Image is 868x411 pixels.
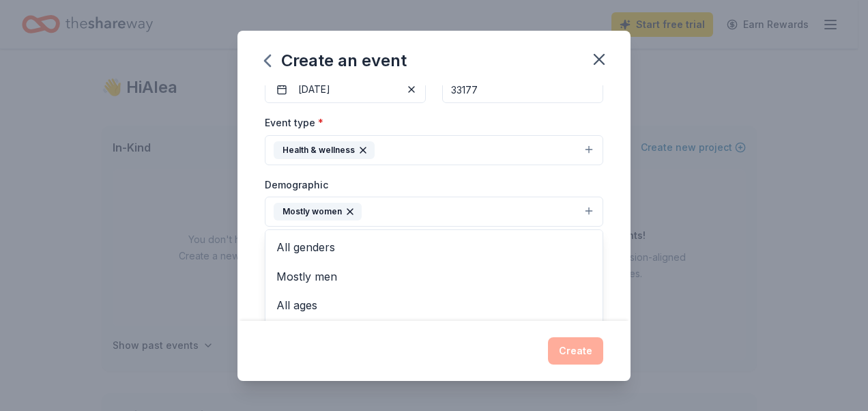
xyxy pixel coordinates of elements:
span: Mostly men [276,268,592,285]
span: All genders [276,238,592,256]
div: Mostly women [274,203,362,221]
span: All ages [276,296,592,314]
button: Mostly women [265,197,603,227]
div: Mostly women [265,229,603,393]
